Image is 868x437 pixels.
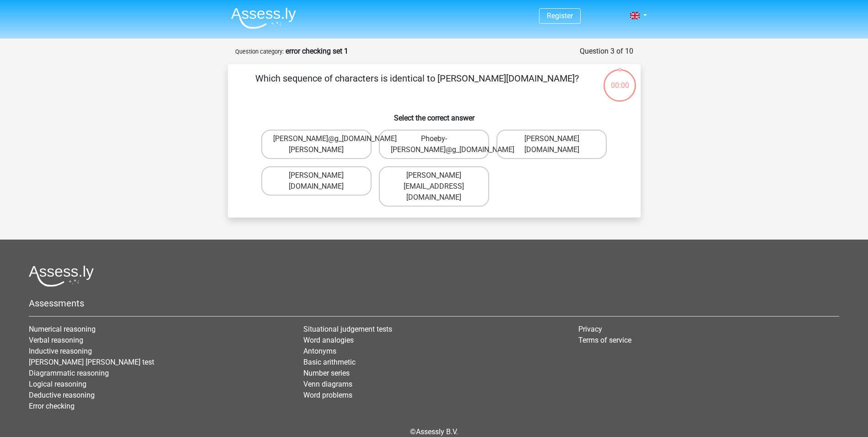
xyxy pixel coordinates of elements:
[29,380,86,388] a: Logical reasoning
[29,402,75,410] a: Error checking
[235,48,284,55] small: Question category:
[303,347,336,355] a: Antonyms
[303,325,392,333] a: Situational judgement tests
[379,130,489,159] label: Phoeby-[PERSON_NAME]@g_[DOMAIN_NAME]
[303,358,356,366] a: Basic arithmetic
[379,166,489,207] label: [PERSON_NAME][EMAIL_ADDRESS][DOMAIN_NAME]
[29,265,94,287] img: Assessly logo
[580,46,633,57] div: Question 3 of 10
[416,427,458,436] a: Assessly B.V.
[261,130,372,159] label: [PERSON_NAME]@g_[DOMAIN_NAME][PERSON_NAME]
[303,369,350,377] a: Number series
[29,347,92,355] a: Inductive reasoning
[243,71,592,99] p: Which sequence of characters is identical to [PERSON_NAME][DOMAIN_NAME]?
[603,68,637,91] div: 00:00
[578,325,602,333] a: Privacy
[547,11,573,20] a: Register
[261,166,372,196] label: [PERSON_NAME][DOMAIN_NAME]
[303,336,354,344] a: Word analogies
[29,336,83,344] a: Verbal reasoning
[578,336,631,344] a: Terms of service
[286,47,348,55] strong: error checking set 1
[29,298,839,309] h5: Assessments
[29,391,95,399] a: Deductive reasoning
[303,391,352,399] a: Word problems
[303,380,352,388] a: Venn diagrams
[231,7,296,29] img: Assessly
[496,130,607,159] label: [PERSON_NAME][DOMAIN_NAME]
[243,106,626,122] h6: Select the correct answer
[29,358,154,366] a: [PERSON_NAME] [PERSON_NAME] test
[29,325,96,333] a: Numerical reasoning
[29,369,109,377] a: Diagrammatic reasoning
